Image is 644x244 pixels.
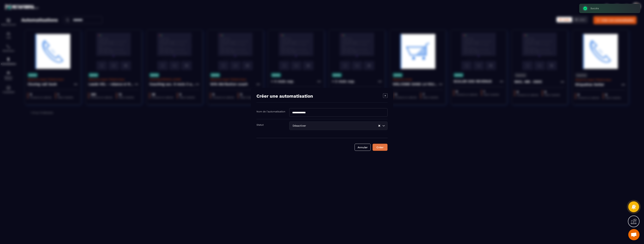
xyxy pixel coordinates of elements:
div: Ouvrir le chat [628,229,640,240]
button: Annuler [355,144,371,151]
span: Désactiver [292,124,307,128]
h4: Créer une automatisation [256,93,313,99]
label: Nom de l'automatisation [256,110,285,113]
button: Créer [373,144,388,151]
input: Search for option [307,124,378,128]
button: Clear Selected [378,124,380,127]
div: Search for option [289,121,388,130]
label: Statut [256,123,264,126]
